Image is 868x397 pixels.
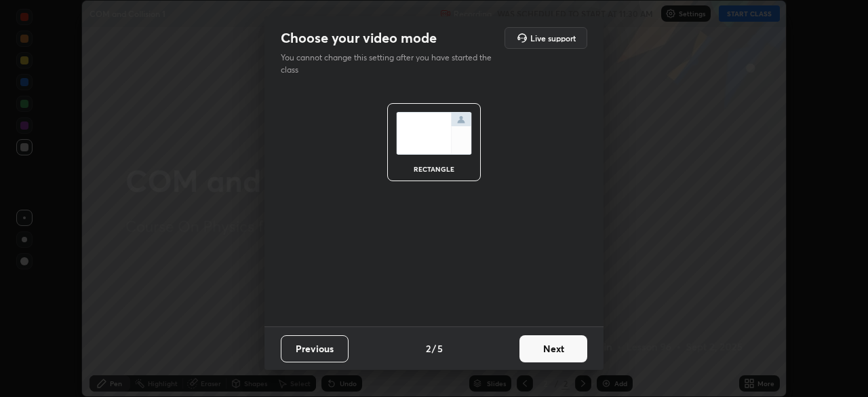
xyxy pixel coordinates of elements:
[426,341,431,356] h4: 2
[437,341,443,356] h4: 5
[519,335,587,362] button: Next
[432,341,436,356] h4: /
[281,29,437,47] h2: Choose your video mode
[396,112,472,155] img: normalScreenIcon.ae25ed63.svg
[281,52,500,76] p: You cannot change this setting after you have started the class
[281,335,349,362] button: Previous
[530,34,576,42] h5: Live support
[407,166,461,172] div: rectangle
